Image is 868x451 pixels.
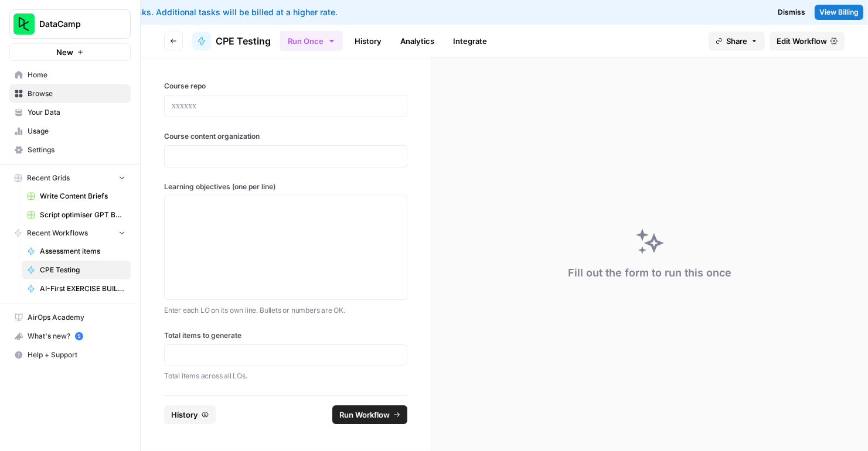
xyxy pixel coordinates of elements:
[332,405,407,424] button: Run Workflow
[9,66,131,84] a: Home
[164,182,407,192] label: Learning objectives (one per line)
[28,126,125,136] span: Usage
[164,405,216,424] button: History
[164,305,407,316] p: Enter each LO on its own line. Bullets or numbers are OK.
[28,145,125,155] span: Settings
[40,283,125,294] span: AI-First EXERCISE BUILDER
[280,31,343,51] button: Run Once
[28,88,125,99] span: Browse
[22,242,131,261] a: Assessment items
[75,332,83,340] a: 5
[9,169,131,187] button: Recent Grids
[726,35,747,47] span: Share
[770,32,845,50] a: Edit Workflow
[56,46,73,58] span: New
[9,122,131,141] a: Usage
[40,265,125,275] span: CPE Testing
[9,6,553,18] div: You've used your included tasks. Additional tasks will be billed at a higher rate.
[815,5,863,20] a: View Billing
[10,327,130,345] div: What's new?
[22,187,131,206] a: Write Content Briefs
[9,9,131,39] button: Workspace: DataCamp
[348,32,389,50] a: History
[9,103,131,122] a: Your Data
[28,350,125,360] span: Help + Support
[171,409,198,421] span: History
[164,370,407,382] p: Total items across all LOs.
[568,265,731,281] div: Fill out the form to run this once
[773,5,810,20] button: Dismiss
[28,70,125,80] span: Home
[9,43,131,61] button: New
[9,224,131,242] button: Recent Workflows
[819,7,859,18] span: View Billing
[164,330,407,341] label: Total items to generate
[22,279,131,298] a: AI-First EXERCISE BUILDER
[709,32,765,50] button: Share
[40,191,125,201] span: Write Content Briefs
[27,228,88,238] span: Recent Workflows
[27,173,70,183] span: Recent Grids
[77,333,80,339] text: 5
[339,409,390,421] span: Run Workflow
[446,32,494,50] a: Integrate
[9,141,131,159] a: Settings
[22,206,131,224] a: Script optimiser GPT Build V2 Grid
[164,131,407,142] label: Course content organization
[9,84,131,103] a: Browse
[778,7,805,18] span: Dismiss
[13,13,35,35] img: DataCamp Logo
[40,246,125,257] span: Assessment items
[393,32,441,50] a: Analytics
[192,32,271,50] a: CPE Testing
[22,261,131,279] a: CPE Testing
[40,210,125,220] span: Script optimiser GPT Build V2 Grid
[777,35,827,47] span: Edit Workflow
[216,34,271,48] span: CPE Testing
[9,346,131,364] button: Help + Support
[39,18,110,30] span: DataCamp
[9,327,131,346] button: What's new? 5
[9,308,131,327] a: AirOps Academy
[28,107,125,118] span: Your Data
[28,312,125,323] span: AirOps Academy
[164,81,407,91] label: Course repo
